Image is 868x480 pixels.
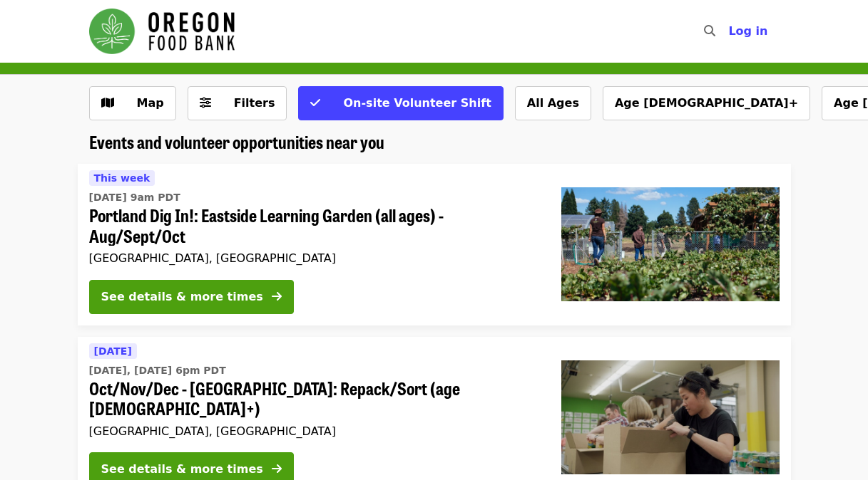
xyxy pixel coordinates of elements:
div: See details & more times [101,288,263,306]
div: [GEOGRAPHIC_DATA], [GEOGRAPHIC_DATA] [89,251,538,265]
span: Log in [728,24,767,38]
a: See details for "Portland Dig In!: Eastside Learning Garden (all ages) - Aug/Sept/Oct" [78,164,791,325]
i: arrow-right icon [272,290,282,303]
div: See details & more times [101,461,263,478]
span: On-site Volunteer Shift [343,96,491,110]
button: On-site Volunteer Shift [298,86,503,120]
i: sliders-h icon [200,96,211,110]
i: search icon [704,24,715,38]
button: All Ages [515,86,591,120]
time: [DATE] 9am PDT [89,190,180,205]
img: Oct/Nov/Dec - Portland: Repack/Sort (age 8+) organized by Oregon Food Bank [561,360,780,474]
i: arrow-right icon [272,462,282,476]
i: check icon [310,96,320,110]
img: Oregon Food Bank - Home [89,9,235,54]
button: See details & more times [89,280,294,314]
time: [DATE], [DATE] 6pm PDT [89,363,226,378]
button: Show map view [89,86,176,120]
span: [DATE] [94,345,132,357]
img: Portland Dig In!: Eastside Learning Garden (all ages) - Aug/Sept/Oct organized by Oregon Food Bank [561,187,780,301]
input: Search [724,14,735,48]
span: This week [94,172,150,184]
span: Oct/Nov/Dec - [GEOGRAPHIC_DATA]: Repack/Sort (age [DEMOGRAPHIC_DATA]+) [89,378,538,419]
button: Age [DEMOGRAPHIC_DATA]+ [603,86,810,120]
i: map icon [101,96,114,110]
div: [GEOGRAPHIC_DATA], [GEOGRAPHIC_DATA] [89,424,538,438]
span: Portland Dig In!: Eastside Learning Garden (all ages) - Aug/Sept/Oct [89,205,538,246]
span: Map [137,96,164,110]
span: Events and volunteer opportunities near you [89,129,384,154]
span: Filters [234,96,275,110]
button: Log in [717,17,779,46]
button: Filters (0 selected) [188,86,287,120]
